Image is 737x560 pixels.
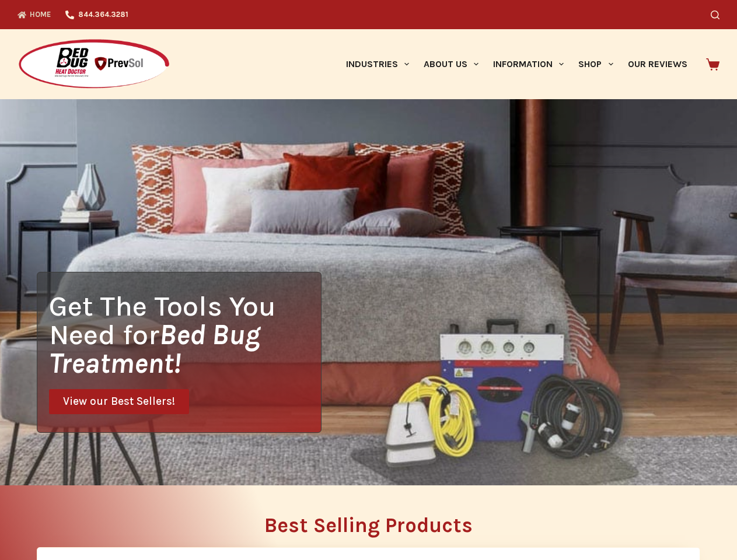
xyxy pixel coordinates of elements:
a: Information [486,29,571,99]
a: Shop [571,29,620,99]
a: View our Best Sellers! [49,389,189,414]
a: Industries [338,29,416,99]
img: Prevsol/Bed Bug Heat Doctor [18,38,170,90]
i: Bed Bug Treatment! [49,318,260,380]
nav: Primary [338,29,694,99]
button: Search [711,10,719,19]
h1: Get The Tools You Need for [49,292,321,377]
a: Our Reviews [620,29,694,99]
a: About Us [416,29,485,99]
h2: Best Selling Products [37,515,700,535]
span: View our Best Sellers! [63,396,175,407]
